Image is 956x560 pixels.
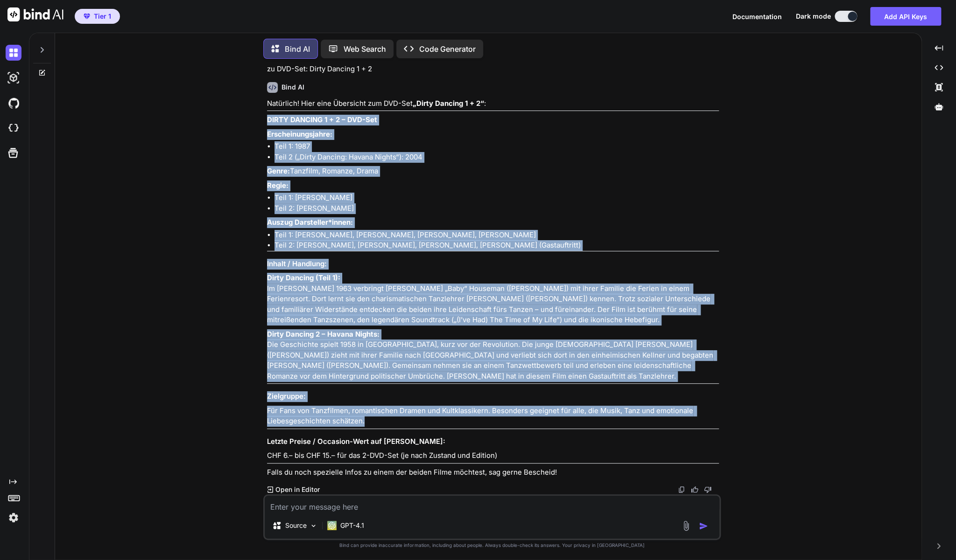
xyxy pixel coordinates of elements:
[340,521,364,530] p: GPT-4.1
[84,14,90,19] img: premium
[267,218,353,227] strong: Auszug Darsteller*innen:
[274,203,719,214] li: Teil 2: [PERSON_NAME]
[267,391,719,402] h3: Zielgruppe:
[6,120,21,136] img: cloudideIcon
[732,13,782,21] span: Documentation
[413,99,484,108] strong: „Dirty Dancing 1 + 2“
[267,329,719,382] p: Die Geschichte spielt 1958 in [GEOGRAPHIC_DATA], kurz vor der Revolution. Die junge [DEMOGRAPHIC_...
[267,436,719,447] h3: Letzte Preise / Occasion-Wert auf [PERSON_NAME]:
[274,240,719,251] li: Teil 2: [PERSON_NAME], [PERSON_NAME], [PERSON_NAME], [PERSON_NAME] (Gastauftritt)
[267,273,719,325] p: Im [PERSON_NAME] 1963 verbringt [PERSON_NAME] „Baby“ Houseman ([PERSON_NAME]) mit ihrer Familie d...
[267,406,719,427] p: Für Fans von Tanzfilmen, romantischen Dramen und Kultklassikern. Besonders geeignet für alle, die...
[275,485,319,494] p: Open in Editor
[267,450,719,461] p: CHF 6.– bis CHF 15.– für das 2-DVD-Set (je nach Zustand und Edition)
[267,64,719,75] p: zu DVD-Set: Dirty Dancing 1 + 2
[285,521,307,530] p: Source
[274,141,719,152] li: Teil 1: 1987
[267,181,288,190] strong: Regie:
[263,542,721,549] p: Bind can provide inaccurate information, including about people. Always double-check its answers....
[267,130,332,138] strong: Erscheinungsjahre:
[267,166,719,177] p: Tanzfilm, Romanze, Drama
[94,12,111,21] span: Tier 1
[6,95,21,111] img: githubDark
[267,330,380,339] strong: Dirty Dancing 2 – Havana Nights:
[267,273,340,282] strong: Dirty Dancing (Teil 1):
[7,7,63,21] img: Bind AI
[704,486,711,493] img: dislike
[344,43,386,55] p: Web Search
[327,521,337,530] img: GPT-4.1
[691,486,698,493] img: like
[309,522,317,530] img: Pick Models
[281,83,304,92] h6: Bind AI
[6,70,21,86] img: darkAi-studio
[699,521,708,531] img: icon
[274,152,719,163] li: Teil 2 („Dirty Dancing: Havana Nights“): 2004
[285,43,310,55] p: Bind AI
[6,510,21,525] img: settings
[274,193,719,203] li: Teil 1: [PERSON_NAME]
[732,12,782,21] button: Documentation
[267,115,377,124] strong: DIRTY DANCING 1 + 2 – DVD-Set
[6,45,21,61] img: darkChat
[274,230,719,241] li: Teil 1: [PERSON_NAME], [PERSON_NAME], [PERSON_NAME], [PERSON_NAME]
[870,7,941,26] button: Add API Keys
[681,520,691,531] img: attachment
[267,166,290,175] strong: Genre:
[678,486,685,493] img: copy
[267,467,719,478] p: Falls du noch spezielle Infos zu einem der beiden Filme möchtest, sag gerne Bescheid!
[267,98,719,109] p: Natürlich! Hier eine Übersicht zum DVD-Set :
[796,12,831,21] span: Dark mode
[75,9,120,24] button: premiumTier 1
[419,43,476,55] p: Code Generator
[267,259,719,270] h3: Inhalt / Handlung:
